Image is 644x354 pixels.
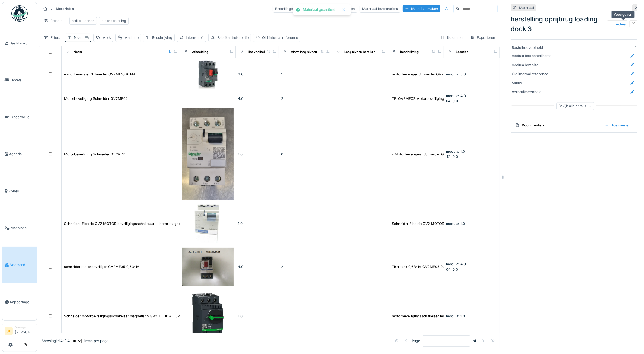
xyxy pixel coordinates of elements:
[392,264,478,269] div: Thermiek 0,63-1A GV2ME05 0,63-1A Motorbeveili...
[182,108,234,200] img: Motorbeveiliging Schneider GV2RT14
[11,5,28,22] img: Badge_color-CXgf-gQk.svg
[512,80,552,85] div: Status
[64,264,139,269] div: schneider motorbeveiliger GV2ME05 0,63-1A
[64,96,128,101] div: Motorbeveiliging Schneider GV2ME02
[152,35,172,40] div: Beschrijving
[238,152,277,157] div: 1.0
[446,314,465,318] span: modula: 1.0
[2,247,37,283] a: Voorraad
[512,71,552,76] div: Old internal reference
[403,5,440,12] div: Materiaal maken
[2,209,37,246] a: Machines
[10,299,34,305] span: Rapportage
[392,96,480,101] div: TELGV2ME02 Motorbeveiliging 0,16-0,25A Moëller...
[2,62,37,98] a: Tickets
[446,99,458,103] span: 04: 0.0
[392,314,478,319] div: motorbeveiligingsschakelaar magnetisch GV2-L - ...
[238,221,277,226] div: 1.0
[72,18,95,23] div: artikel zoeken
[124,35,139,40] div: Machine
[607,20,628,28] div: Acties
[182,205,234,243] img: Schneider Electric GV2 MOTOR beveiligingsschakelaar - therm-magnetisch GV2RT14
[15,325,34,329] div: Manager
[360,5,400,13] div: Materiaal leveranciers
[392,221,478,226] div: Schneider Electric GV2 MOTOR beveiligingsschak...
[10,78,34,83] span: Tickets
[238,72,277,77] div: 3.0
[11,225,34,231] span: Machines
[512,45,552,50] div: Bestelhoeveelheid
[344,50,375,54] div: Laag niveau bereikt?
[262,35,298,40] div: Old internal reference
[473,338,478,343] strong: of 1
[555,45,636,50] div: 1
[2,283,37,320] a: Rapportage
[281,72,330,77] div: 1
[238,314,277,319] div: 1.0
[102,35,111,40] div: Merk
[291,50,317,54] div: Alarm laag niveau
[512,53,552,58] div: modula box aantal items
[281,96,330,101] div: 2
[9,151,34,157] span: Agenda
[392,72,480,77] div: motorbeveiliger Schneider GV2ME16 Thermiek 9-14A
[281,264,330,269] div: 2
[192,50,208,54] div: Afbeelding
[102,18,126,23] div: stockbestelling
[412,338,420,343] div: Page
[11,114,34,120] span: Onderhoud
[515,123,601,128] div: Documenten
[10,41,34,46] span: Dashboard
[446,155,458,159] span: 42: 0.0
[74,35,89,40] div: Naam
[186,35,204,40] div: Interne ref.
[392,152,456,157] div: - Motorbeveiliging Schneider GV2RT14
[446,72,466,76] span: modula: 3.0
[248,50,267,54] div: Hoeveelheid
[9,189,34,194] span: Zones
[273,5,297,13] div: Bestellingen
[281,152,330,157] div: 0
[303,8,335,12] div: Materiaal gecreëerd
[2,25,37,62] a: Dashboard
[182,291,234,342] img: Schneider motorbeveiligingsschakelaar magnetisch GV2-L - 10 A - 3P
[182,248,234,286] img: schneider motorbeveiliger GV2ME05 0,63-1A
[556,102,594,110] div: Bekijk alle details
[238,264,277,269] div: 4.0
[512,89,552,94] div: Verbruikseenheid
[2,99,37,136] a: Onderhoud
[217,35,249,40] div: Fabrikantreferentie
[64,221,205,226] div: Schneider Electric GV2 MOTOR beveiligingsschakelaar - therm-magnetisch GV2RT14
[2,173,37,209] a: Zones
[456,50,468,54] div: Locaties
[74,50,82,54] div: Naam
[83,36,89,40] span: :
[468,34,498,42] div: Exporteren
[2,136,37,173] a: Agenda
[611,11,635,18] div: Weergeven
[182,60,234,89] img: motorbeveiliger Schneider GV2ME16 9-14A
[446,267,458,272] span: 04: 0.0
[513,120,635,130] summary: DocumentenToevoegen
[5,325,34,338] a: GE Manager[PERSON_NAME]
[446,94,466,98] span: modula: 4.0
[64,72,136,77] div: motorbeveiliger Schneider GV2ME16 9-14A
[42,338,70,343] div: Showing 1 - 14 of 14
[64,314,180,319] div: Schneider motorbeveiligingsschakelaar magnetisch GV2-L - 10 A - 3P
[512,62,552,68] div: modula box size
[446,262,466,266] span: modula: 4.0
[54,6,76,11] strong: Materialen
[41,17,65,25] div: Presets
[438,34,467,42] div: Kolommen
[238,96,277,101] div: 4.0
[15,325,34,337] li: [PERSON_NAME]
[10,262,34,267] span: Voorraad
[519,5,534,10] div: Materiaal
[511,14,637,34] div: herstelling oprijbrug loading dock 3
[41,34,63,42] div: Filters
[400,50,419,54] div: Beschrijving
[603,122,633,129] div: Toevoegen
[5,327,13,335] li: GE
[72,338,108,343] div: items per page
[446,222,465,226] span: modula: 1.0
